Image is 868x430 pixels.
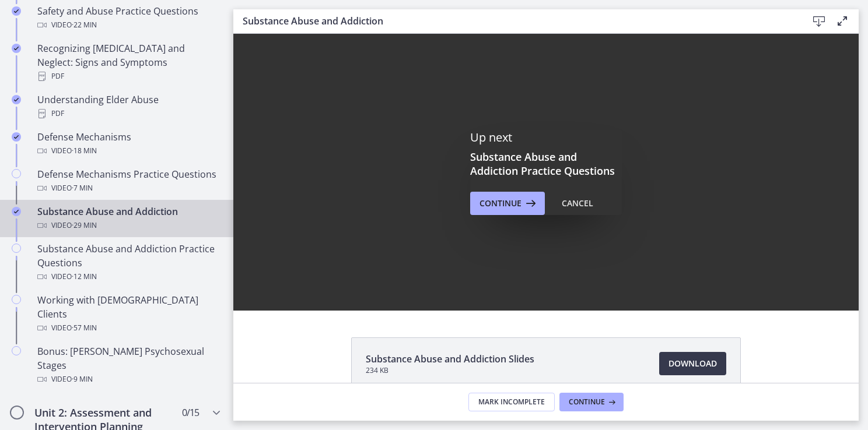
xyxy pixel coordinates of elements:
[562,196,593,210] div: Cancel
[37,4,219,32] div: Safety and Abuse Practice Questions
[37,372,219,386] div: Video
[366,352,534,366] span: Substance Abuse and Addiction Slides
[72,18,97,32] span: · 22 min
[480,196,521,210] span: Continue
[12,95,21,104] i: Completed
[37,18,219,32] div: Video
[12,132,21,142] i: Completed
[659,352,726,375] a: Download
[37,321,219,335] div: Video
[470,150,622,178] h3: Substance Abuse and Addiction Practice Questions
[37,41,219,83] div: Recognizing [MEDICAL_DATA] and Neglect: Signs and Symptoms
[12,44,21,53] i: Completed
[72,372,93,386] span: · 9 min
[37,293,219,335] div: Working with [DEMOGRAPHIC_DATA] Clients
[470,192,545,215] button: Continue
[12,6,21,16] i: Completed
[37,167,219,195] div: Defense Mechanisms Practice Questions
[37,270,219,284] div: Video
[37,144,219,158] div: Video
[37,93,219,121] div: Understanding Elder Abuse
[72,218,97,232] span: · 29 min
[37,344,219,386] div: Bonus: [PERSON_NAME] Psychosexual Stages
[12,207,21,216] i: Completed
[37,69,219,83] div: PDF
[366,366,534,375] span: 234 KB
[668,357,717,371] span: Download
[37,181,219,195] div: Video
[243,14,789,28] h3: Substance Abuse and Addiction
[37,205,219,232] div: Substance Abuse and Addiction
[37,130,219,158] div: Defense Mechanisms
[468,393,555,411] button: Mark Incomplete
[72,270,97,284] span: · 12 min
[37,242,219,284] div: Substance Abuse and Addiction Practice Questions
[37,107,219,121] div: PDF
[569,397,605,407] span: Continue
[182,406,199,420] span: 0 / 15
[559,393,624,411] button: Continue
[72,144,97,158] span: · 18 min
[72,321,97,335] span: · 57 min
[72,181,93,195] span: · 7 min
[37,218,219,232] div: Video
[470,130,622,145] p: Up next
[552,192,603,215] button: Cancel
[478,397,545,407] span: Mark Incomplete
